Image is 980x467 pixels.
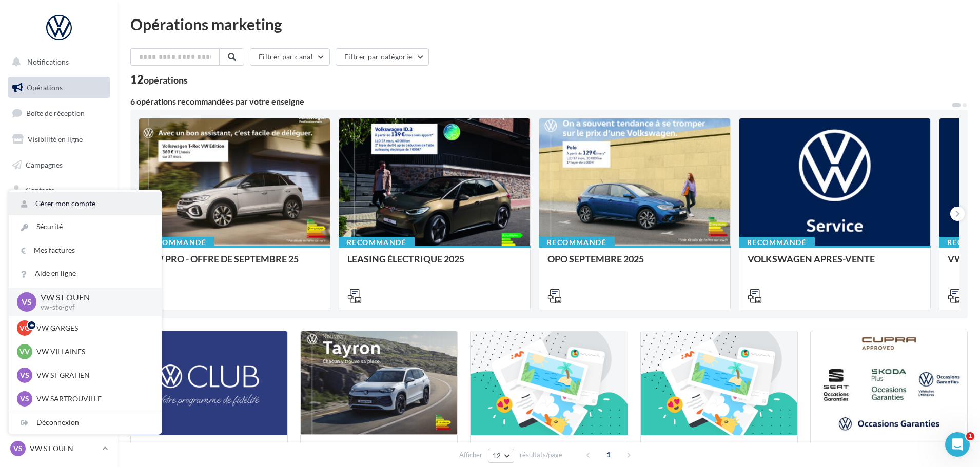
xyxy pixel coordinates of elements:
[19,347,30,357] span: VV
[6,154,112,176] a: Campagnes
[20,394,29,404] span: VS
[36,370,149,380] p: VW ST GRATIEN
[130,74,188,85] div: 12
[339,237,415,248] div: Recommandé
[20,370,29,380] span: VS
[41,292,145,303] p: VW ST OUEN
[520,450,562,460] span: résultats/page
[9,411,162,434] div: Déconnexion
[336,48,429,66] button: Filtrer par catégorie
[6,179,112,201] a: Contacts
[250,48,330,66] button: Filtrer par canal
[739,237,815,248] div: Recommandé
[6,129,112,150] a: Visibilité en ligne
[966,432,974,440] span: 1
[13,443,23,454] span: VS
[147,254,322,274] div: VW PRO - OFFRE DE SEPTEMBRE 25
[488,449,514,463] button: 12
[26,160,63,169] span: Campagnes
[945,432,970,457] iframe: Intercom live chat
[6,231,112,252] a: Calendrier
[26,186,54,194] span: Contacts
[547,254,722,274] div: OPO SEPTEMBRE 2025
[493,452,501,460] span: 12
[9,239,162,262] a: Mes factures
[19,323,30,333] span: VG
[139,237,214,248] div: Recommandé
[28,135,83,144] span: Visibilité en ligne
[6,290,112,320] a: Campagnes DataOnDemand
[6,205,112,227] a: Médiathèque
[30,443,98,454] p: VW ST OUEN
[539,237,615,248] div: Recommandé
[600,446,617,463] span: 1
[9,192,162,215] a: Gérer mon compte
[41,303,145,312] p: vw-sto-gvf
[22,296,32,308] span: VS
[27,83,63,92] span: Opérations
[8,439,110,458] a: VS VW ST OUEN
[748,254,922,274] div: VOLKSWAGEN APRES-VENTE
[144,75,188,85] div: opérations
[130,16,968,32] div: Opérations marketing
[9,262,162,285] a: Aide en ligne
[347,254,522,274] div: LEASING ÉLECTRIQUE 2025
[130,97,951,106] div: 6 opérations recommandées par votre enseigne
[36,347,149,357] p: VW VILLAINES
[9,215,162,238] a: Sécurité
[6,77,112,98] a: Opérations
[36,323,149,333] p: VW GARGES
[26,109,85,117] span: Boîte de réception
[6,256,112,286] a: PLV et print personnalisable
[6,51,108,73] button: Notifications
[459,450,482,460] span: Afficher
[6,102,112,124] a: Boîte de réception
[36,394,149,404] p: VW SARTROUVILLE
[27,57,69,66] span: Notifications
